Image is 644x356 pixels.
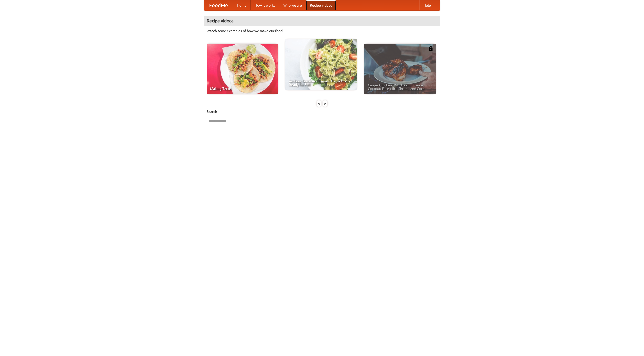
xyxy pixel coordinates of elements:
span: An Easy, Summery Tomato Pasta That's Ready for Fall [289,79,353,86]
a: Who we are [279,0,306,10]
div: « [317,100,321,107]
div: » [323,100,327,107]
a: Making Tacos [207,44,278,94]
a: Help [419,0,435,10]
h5: Search [207,109,437,114]
a: Home [233,0,251,10]
a: Recipe videos [306,0,336,10]
a: How it works [251,0,279,10]
a: FoodMe [204,0,233,10]
img: 483408.png [428,46,433,51]
span: Making Tacos [210,87,274,90]
h4: Recipe videos [204,16,440,26]
a: An Easy, Summery Tomato Pasta That's Ready for Fall [285,39,357,90]
p: Watch some examples of how we make our food! [207,28,437,33]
